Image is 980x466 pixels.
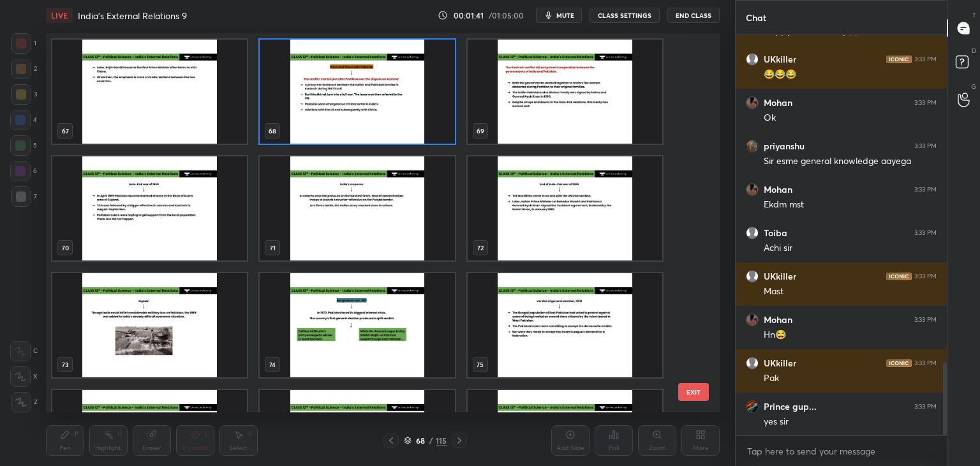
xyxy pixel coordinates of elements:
img: default.png [746,53,759,66]
div: grid [46,33,697,412]
img: 17570665181USUFP.pdf [260,273,454,377]
img: 17570665181USUFP.pdf [260,40,454,144]
img: iconic-dark.1390631f.png [886,56,912,63]
p: T [972,10,976,20]
div: Pak [764,372,937,385]
div: 3:33 PM [914,142,937,150]
div: 3:33 PM [914,359,937,367]
div: Achi sir [764,242,937,255]
img: default.png [746,270,759,283]
h4: India's External Relations 9 [78,10,187,22]
div: 3:33 PM [914,273,937,280]
div: 2 [11,59,37,79]
h6: UKkiller [764,271,796,282]
img: 17570665181USUFP.pdf [468,156,662,260]
img: 17570665181USUFP.pdf [468,273,662,377]
div: yes sir [764,416,937,428]
img: 17570665181USUFP.pdf [468,40,662,144]
p: Chat [736,1,776,34]
div: Z [11,392,38,412]
h6: UKkiller [764,54,796,65]
div: 1 [11,33,36,54]
img: 17570665181USUFP.pdf [260,156,454,260]
h6: priyanshu [764,140,805,152]
div: X [10,366,38,387]
div: Mast [764,285,937,298]
div: 3:33 PM [914,403,937,410]
p: D [972,46,976,56]
img: 6b0fccd259fa47c383fc0b844a333e12.jpg [746,313,759,326]
img: default.png [746,227,759,239]
img: iconic-dark.1390631f.png [886,273,912,280]
div: Sir esme general knowledge aayega [764,155,937,168]
h6: UKkiller [764,357,796,369]
div: Ok [764,112,937,124]
div: 5 [10,135,37,156]
div: 3:33 PM [914,316,937,324]
div: LIVE [46,8,73,23]
img: 6b0fccd259fa47c383fc0b844a333e12.jpg [746,96,759,109]
div: Ekdm mst [764,199,937,211]
img: e81320c335c0466ca1014353ff8c4838.jpg [746,400,759,413]
div: 68 [414,437,427,444]
img: 17570665181USUFP.pdf [52,273,247,377]
button: CLASS SETTINGS [590,8,660,23]
img: 17570665181USUFP.pdf [52,156,247,260]
h6: Toiba [764,227,787,239]
img: default.png [746,357,759,370]
img: 17570665181USUFP.pdf [52,40,247,144]
div: 3:33 PM [914,56,937,63]
h6: Mohan [764,314,792,326]
div: 3:33 PM [914,99,937,107]
div: Hn😂 [764,329,937,342]
h6: Mohan [764,97,792,109]
p: G [971,82,976,91]
button: EXIT [678,383,709,401]
button: End Class [667,8,720,23]
div: 3:33 PM [914,229,937,237]
div: 4 [10,110,37,130]
div: 115 [436,435,447,446]
div: 6 [10,161,37,181]
div: / [429,437,433,444]
div: 7 [11,186,37,207]
div: C [10,341,38,361]
span: mute [556,11,574,20]
div: 3:33 PM [914,186,937,193]
img: 80c33260fa9b42a3bbda0e7af4ad4b81.jpg [746,140,759,153]
h6: Prince gup... [764,401,817,412]
img: iconic-dark.1390631f.png [886,359,912,367]
div: grid [736,35,947,436]
img: 6b0fccd259fa47c383fc0b844a333e12.jpg [746,183,759,196]
div: 3 [11,84,37,105]
button: mute [536,8,582,23]
h6: Mohan [764,184,792,195]
div: 😂😂😂 [764,68,937,81]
